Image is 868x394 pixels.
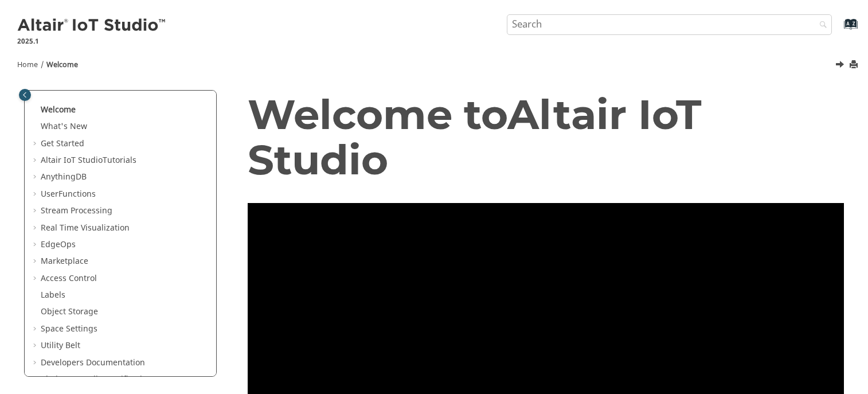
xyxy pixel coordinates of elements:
[248,89,702,185] span: Altair IoT Studio
[41,289,65,301] a: Labels
[19,89,31,101] button: Toggle publishing table of content
[41,171,87,183] a: AnythingDB
[32,138,41,150] span: Expand Get Started
[41,323,97,335] a: Space Settings
[17,36,167,46] p: 2025.1
[41,373,156,385] a: Altair IoT StudioSpecifications
[32,340,41,352] span: Expand Utility Belt
[507,14,832,35] input: Search query
[32,374,41,385] span: Expand Altair IoT StudioSpecifications
[32,189,41,200] span: Expand UserFunctions
[836,59,846,73] a: Next topic: What's New
[41,340,80,352] a: Utility Belt
[41,120,87,132] a: What's New
[41,154,103,166] span: Altair IoT Studio
[32,273,41,284] span: Expand Access Control
[804,14,836,37] button: Search
[41,154,136,166] a: Altair IoT StudioTutorials
[32,205,41,217] span: Expand Stream Processing
[41,255,88,267] a: Marketplace
[32,223,41,234] span: Expand Real Time Visualization
[41,272,97,284] a: Access Control
[32,357,41,369] span: Expand Developers Documentation
[32,239,41,251] span: Expand EdgeOps
[32,171,41,183] span: Expand AnythingDB
[17,60,38,70] a: Home
[248,92,844,182] h1: Welcome to
[41,222,130,234] a: Real Time Visualization
[46,60,78,70] a: Welcome
[41,188,96,200] a: UserFunctions
[41,104,76,116] a: Welcome
[58,188,96,200] span: Functions
[41,138,84,150] a: Get Started
[41,205,112,217] a: Stream Processing
[41,373,103,385] span: Altair IoT Studio
[41,357,145,369] a: Developers Documentation
[850,57,859,73] button: Print this page
[41,239,76,251] a: EdgeOps
[17,17,167,35] img: Altair IoT Studio
[32,323,41,335] span: Expand Space Settings
[41,306,98,318] a: Object Storage
[32,256,41,267] span: Expand Marketplace
[32,155,41,166] span: Expand Altair IoT StudioTutorials
[826,24,851,36] a: Go to index terms page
